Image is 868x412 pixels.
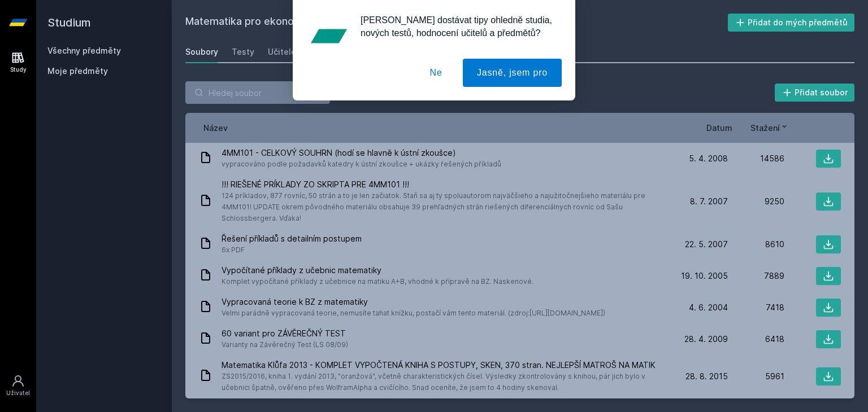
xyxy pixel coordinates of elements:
[416,59,457,87] button: Ne
[728,196,784,207] div: 9250
[728,334,784,345] div: 6418
[203,122,228,134] button: Název
[2,369,34,403] a: Uživatel
[463,59,562,87] button: Jasně, jsem pro
[681,270,728,282] span: 19. 10. 2005
[728,239,784,250] div: 8610
[685,239,728,250] span: 22. 5. 2007
[222,159,501,170] span: vypracováno podle požadavků katedry k ústní zkoušce + ukázky řešených příkladů
[706,122,732,134] button: Datum
[222,244,362,256] span: 6x PDF
[689,153,728,164] span: 5. 4. 2008
[222,360,667,371] span: Matematika Klůfa 2013 - KOMPLET VYPOČTENÁ KNIHA S POSTUPY, SKEN, 370 stran. NEJLEPŠÍ MATROŠ NA MATIK
[728,153,784,164] div: 14586
[728,270,784,282] div: 7889
[728,371,784,382] div: 5961
[222,308,605,319] span: Velmi parádně vypracovaná teorie, nemusíte tahat knížku, postačí vám tento materiál. (zdroj:[URL]...
[222,265,533,276] span: Vypočítané příklady z učebnic matematiky
[222,328,348,339] span: 60 variant pro ZÁVĚREČNÝ TEST
[222,147,501,159] span: 4MM101 - CELKOVÝ SOUHRN (hodí se hlavně k ústní zkoušce)
[222,371,667,393] span: ZS2015/2016, kniha 1. vydání 2013, "oranžová", včetně charakteristických čísel. Výsledky zkontrol...
[222,339,348,350] span: Varianty na Závěrečný Test (LS 08/09)
[222,276,533,287] span: Komplet vypočítané příklady z učebnice na matiku A+B, vhodné k přípravě na BZ. Naskenové.
[222,179,667,190] span: !!! RIEŠENÉ PRÍKLADY ZO SKRIPTA PRE 4MM101 !!!
[690,196,728,207] span: 8. 7. 2007
[750,122,789,134] button: Stažení
[6,389,30,397] div: Uživatel
[306,14,351,59] img: notification icon
[728,302,784,313] div: 7418
[685,371,728,382] span: 28. 8. 2015
[222,296,605,308] span: Vypracovaná teorie k BZ z matematiky
[222,190,667,224] span: 124 príkladov, 877 rovníc, 50 strán a to je len začiatok. Staň sa aj ty spoluautorom najväčšieho ...
[684,334,728,345] span: 28. 4. 2009
[222,233,362,244] span: Řešení příkladů s detailním postupem
[750,122,780,134] span: Stažení
[351,14,562,40] div: [PERSON_NAME] dostávat tipy ohledně studia, nových testů, hodnocení učitelů a předmětů?
[689,302,728,313] span: 4. 6. 2004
